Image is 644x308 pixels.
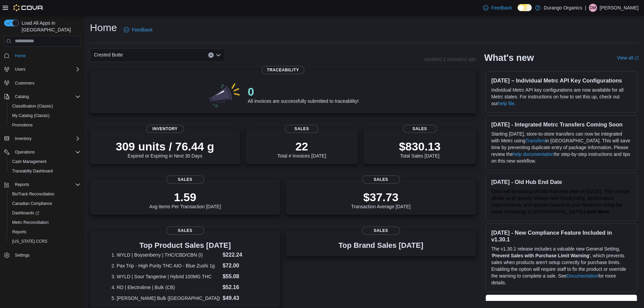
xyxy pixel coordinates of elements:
dt: 5. [PERSON_NAME] Bulk ([GEOGRAPHIC_DATA]) [112,295,220,302]
a: Canadian Compliance [9,199,55,208]
a: Feedback [480,1,515,15]
button: Classification (Classic) [7,101,83,111]
p: $37.73 [351,190,411,204]
button: Canadian Compliance [7,199,83,208]
button: Operations [12,148,38,156]
span: Canadian Compliance [12,201,52,206]
button: Promotions [7,120,83,130]
span: Load All Apps in [GEOGRAPHIC_DATA] [19,20,80,33]
a: My Catalog (Classic) [9,112,52,120]
button: Operations [1,147,83,157]
a: Dashboards [9,209,42,217]
button: Settings [1,250,83,260]
a: Home [12,52,28,60]
h3: [DATE] – Individual Metrc API Key Configurations [491,77,631,84]
dd: $72.00 [222,262,259,270]
dt: 2. Pax Trip - High Purity THC AIO - Blue Zushi 1g [112,262,220,269]
a: BioTrack Reconciliation [9,190,57,198]
a: Metrc Reconciliation [9,218,51,227]
span: Traceabilty Dashboard [9,167,80,175]
span: Washington CCRS [9,237,80,245]
dt: 3. WYLD | Sour Tangerine | Hybrid 100MG THC [112,273,220,280]
input: Dark Mode [518,4,532,11]
span: Canadian Compliance [9,199,80,208]
span: Sales [362,175,400,184]
h1: Home [90,21,117,34]
img: 0 [207,81,242,108]
button: Traceabilty Dashboard [7,166,83,176]
a: View allExternal link [617,55,639,61]
button: Customers [1,78,83,88]
h3: Top Product Sales [DATE] [112,241,259,250]
dd: $55.08 [222,273,259,281]
a: Dashboards [7,208,83,218]
p: Individual Metrc API key configurations are now available for all Metrc states. For instructions ... [491,87,631,107]
h3: [DATE] - Old Hub End Date [491,179,631,185]
span: Traceability [262,66,305,74]
span: Promotions [12,122,33,128]
span: Settings [15,253,29,258]
span: Traceabilty Dashboard [12,168,53,174]
span: Settings [12,251,80,259]
span: Reports [9,228,80,236]
span: Sales [285,125,319,133]
button: Metrc Reconciliation [7,218,83,227]
a: Cash Management [9,158,49,166]
a: Transfers [525,138,545,143]
span: Reports [12,181,80,189]
span: Promotions [9,121,80,129]
h3: [DATE] - New Compliance Feature Included in v1.30.1 [491,229,631,243]
dt: 4. RD | Electrolime | Bulk (CB) [112,284,220,291]
span: Inventory [15,136,31,141]
button: Reports [7,227,83,237]
button: Catalog [12,93,31,101]
span: Dashboards [9,209,80,217]
span: Crested Butte [94,51,123,59]
span: Customers [15,80,34,86]
dd: $52.16 [222,283,259,291]
span: Reports [15,182,29,187]
p: 309 units / 76.44 g [116,140,214,153]
div: Daniel Mendoza [589,4,597,12]
p: 22 [277,140,326,153]
span: Classification (Classic) [12,103,53,109]
p: Starting [DATE], store-to-store transfers can now be integrated with Metrc using in [GEOGRAPHIC_D... [491,131,631,164]
h2: What's new [484,52,534,63]
div: Expired or Expiring in Next 30 Days [116,140,214,159]
button: Reports [1,180,83,189]
span: DM [590,4,596,12]
a: Classification (Classic) [9,102,56,110]
svg: External link [635,56,639,60]
a: Learn More [584,209,609,214]
nav: Complex example [4,48,80,278]
p: $830.13 [399,140,440,153]
a: help file [498,101,514,106]
dd: $49.43 [222,294,259,302]
button: Inventory [1,134,83,143]
span: My Catalog (Classic) [12,113,50,118]
p: | [585,4,586,12]
dt: 1. WYLD | Boysenberry | THC/CBD/CBN (I) [112,252,220,258]
p: The v1.30.1 release includes a valuable new General Setting, ' ', which prevents sales when produ... [491,245,631,286]
a: Traceabilty Dashboard [9,167,55,175]
span: Classification (Classic) [9,102,80,110]
span: Users [15,67,25,72]
div: Total # Invoices [DATE] [277,140,326,159]
span: Metrc Reconciliation [9,218,80,227]
span: Inventory [12,135,80,143]
a: Settings [12,251,32,259]
a: help documentation [513,151,554,157]
span: BioTrack Reconciliation [12,191,54,197]
span: Cash Management [12,159,46,164]
button: My Catalog (Classic) [7,111,83,120]
div: Transaction Average [DATE] [351,190,411,209]
span: [US_STATE] CCRS [12,239,47,244]
button: Cash Management [7,157,83,166]
span: Catalog [12,93,80,101]
a: Feedback [121,23,155,37]
button: Users [12,65,28,73]
a: Customers [12,79,37,87]
span: Cash Management [9,158,80,166]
